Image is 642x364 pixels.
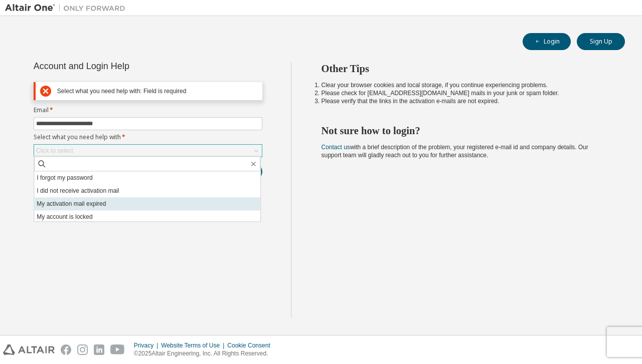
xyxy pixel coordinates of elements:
[77,344,88,355] img: instagram.svg
[34,62,217,70] div: Account and Login Help
[5,3,130,13] img: Altair One
[34,133,262,141] label: Select what you need help with
[322,124,607,137] h2: Not sure how to login?
[34,145,262,157] div: Click to select
[322,97,607,105] li: Please verify that the links in the activation e-mails are not expired.
[134,341,161,349] div: Privacy
[523,33,571,50] button: Login
[57,88,258,95] div: Select what you need help with: Field is required
[322,81,607,89] li: Clear your browser cookies and local storage, if you continue experiencing problems.
[110,344,125,355] img: youtube.svg
[134,349,276,358] p: © 2025 Altair Engineering, Inc. All Rights Reserved.
[36,147,73,155] div: Click to select
[322,144,350,151] a: Contact us
[3,344,55,355] img: altair_logo.svg
[94,344,104,355] img: linkedin.svg
[61,344,71,355] img: facebook.svg
[322,62,607,75] h2: Other Tips
[34,106,262,114] label: Email
[161,341,227,349] div: Website Terms of Use
[34,171,260,184] li: I forgot my password
[227,341,276,349] div: Cookie Consent
[577,33,625,50] button: Sign Up
[322,144,588,159] span: with a brief description of the problem, your registered e-mail id and company details. Our suppo...
[322,89,607,97] li: Please check for [EMAIL_ADDRESS][DOMAIN_NAME] mails in your junk or spam folder.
